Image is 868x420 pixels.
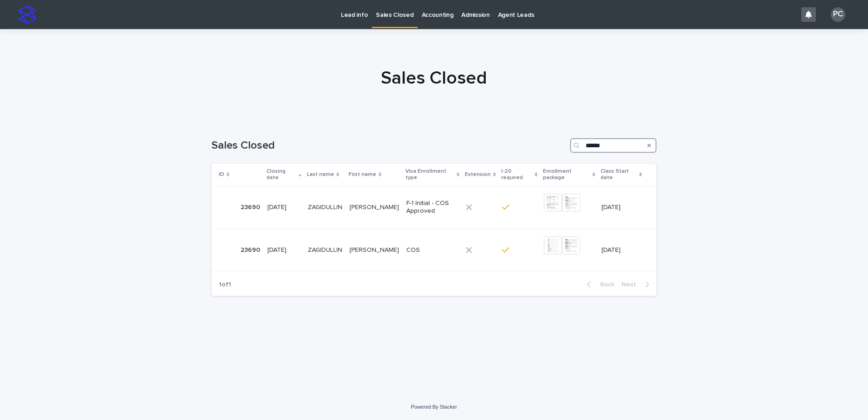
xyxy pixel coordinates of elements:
button: Next [618,280,656,289]
div: PC [831,7,845,22]
p: [DATE] [267,204,301,211]
p: ID [219,170,224,180]
p: Extension [465,170,491,180]
button: Back [580,280,618,289]
p: 1 of 1 [212,274,238,296]
p: Last name [307,170,334,180]
p: Visa Enrollment type [405,166,454,183]
tr: 2369023690 [DATE]ZAGIDULLINZAGIDULLIN [PERSON_NAME][PERSON_NAME] COS[DATE] [212,229,656,271]
p: Enrollment package [543,166,590,183]
p: Closing date [266,166,296,183]
span: Next [621,281,641,288]
p: [PERSON_NAME] [350,202,401,211]
h1: Sales Closed [212,67,656,89]
p: COS [406,246,457,254]
p: Class Start date [601,166,637,183]
p: I-20 required [501,166,533,183]
a: Powered By Stacker [411,404,457,410]
p: [DATE] [267,246,301,254]
p: [PERSON_NAME] [350,245,401,254]
tr: 2369023690 [DATE]ZAGIDULLINZAGIDULLIN [PERSON_NAME][PERSON_NAME] F-1 Initial - COS Approved[DATE] [212,186,656,229]
span: Back [595,281,614,288]
p: 23690 [241,202,262,211]
img: stacker-logo-s-only.png [18,5,36,24]
p: ZAGIDULLIN [308,202,344,211]
p: First name [349,170,376,180]
p: [DATE] [602,204,642,211]
h1: Sales Closed [212,139,567,152]
p: [DATE] [602,246,642,254]
p: 23690 [241,245,262,254]
input: Search [570,138,656,153]
p: F-1 Initial - COS Approved [406,200,457,215]
p: ZAGIDULLIN [308,245,344,254]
